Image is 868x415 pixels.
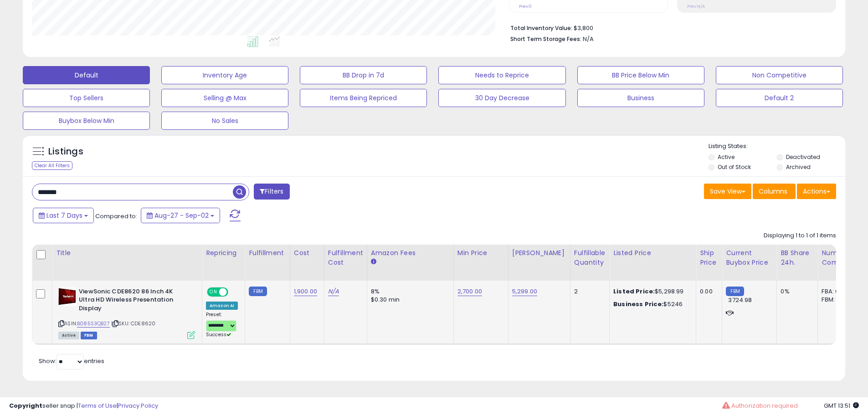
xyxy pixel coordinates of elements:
div: 2 [574,287,602,296]
p: Listing States: [709,142,845,151]
b: Listed Price: [613,287,655,296]
span: | SKU: CDE8620 [111,320,155,327]
button: Items Being Repriced [300,89,427,107]
img: 41aiECW3YmL._SL40_.jpg [58,287,77,306]
a: 5,299.00 [512,287,537,296]
small: Amazon Fees. [371,258,376,266]
span: ON [208,288,219,296]
label: Out of Stock [718,163,751,171]
small: FBM [726,287,744,296]
button: Last 7 Days [33,208,94,223]
div: 8% [371,287,447,296]
span: N/A [583,35,594,43]
span: Last 7 Days [46,211,82,220]
span: Show: entries [39,357,104,365]
div: Num of Comp. [822,248,855,267]
div: [PERSON_NAME] [512,248,566,258]
strong: Copyright [9,401,42,410]
button: Needs to Reprice [438,66,565,84]
div: Fulfillment [249,248,286,258]
button: Actions [797,184,836,199]
span: OFF [227,288,241,296]
button: Aug-27 - Sep-02 [141,208,220,223]
button: Business [577,89,704,107]
button: Non Competitive [716,66,843,84]
button: BB Drop in 7d [300,66,427,84]
span: Compared to: [95,212,137,220]
span: FBM [81,332,97,339]
button: Save View [704,184,751,199]
div: Fulfillable Quantity [574,248,606,267]
small: Prev: N/A [687,4,705,9]
span: Success [206,331,231,338]
div: Cost [294,248,320,258]
button: Top Sellers [23,89,150,107]
button: No Sales [161,112,288,130]
a: 1,900.00 [294,287,317,296]
div: Min Price [457,248,504,258]
label: Active [718,153,734,161]
div: Repricing [206,248,241,258]
div: $5,298.99 [613,287,689,296]
button: Buybox Below Min [23,112,150,130]
span: 2025-09-12 13:51 GMT [824,401,859,410]
small: Prev: 0 [519,4,532,9]
b: ViewSonic CDE8620 86 Inch 4K Ultra HD Wireless Presentation Display [79,287,190,315]
small: FBM [249,287,267,296]
div: Fulfillment Cost [328,248,363,267]
h5: Listings [48,145,83,158]
div: Ship Price [700,248,718,267]
button: Selling @ Max [161,89,288,107]
div: Current Buybox Price [726,248,773,267]
a: B085S3QB27 [77,320,110,328]
label: Archived [786,163,811,171]
b: Business Price: [613,300,663,308]
div: BB Share 24h. [781,248,814,267]
b: Total Inventory Value: [510,24,572,32]
span: Aug-27 - Sep-02 [154,211,209,220]
button: Filters [254,184,289,200]
div: 0.00 [700,287,715,296]
div: Amazon AI [206,302,238,310]
div: Listed Price [613,248,692,258]
span: All listings currently available for purchase on Amazon [58,332,79,339]
div: Clear All Filters [32,161,72,170]
span: Columns [759,187,787,196]
span: 3724.98 [728,296,752,304]
button: 30 Day Decrease [438,89,565,107]
div: FBM: 2 [822,296,852,304]
div: ASIN: [58,287,195,338]
div: FBA: 0 [822,287,852,296]
div: 0% [781,287,811,296]
button: Default [23,66,150,84]
div: Title [56,248,198,258]
label: Deactivated [786,153,820,161]
div: seller snap | | [9,402,158,410]
a: N/A [328,287,339,296]
div: Amazon Fees [371,248,450,258]
button: Inventory Age [161,66,288,84]
div: Displaying 1 to 1 of 1 items [764,231,836,240]
div: $0.30 min [371,296,447,304]
a: Privacy Policy [118,401,158,410]
button: Columns [753,184,796,199]
div: Preset: [206,312,238,338]
button: Default 2 [716,89,843,107]
a: Terms of Use [78,401,117,410]
b: Short Term Storage Fees: [510,35,581,43]
div: $5246 [613,300,689,308]
button: BB Price Below Min [577,66,704,84]
a: 2,700.00 [457,287,482,296]
li: $3,800 [510,22,829,33]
